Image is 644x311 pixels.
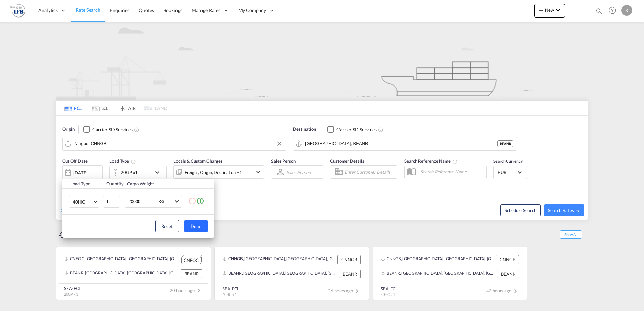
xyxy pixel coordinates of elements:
[155,220,179,232] button: Reset
[73,199,92,205] span: 40HC
[103,196,120,208] input: Qty
[158,199,164,204] div: KG
[128,196,155,207] input: Enter Weight
[102,179,123,189] th: Quantity
[196,197,204,205] md-icon: icon-plus-circle-outline
[184,220,208,232] button: Done
[69,196,99,208] md-select: Choose: 40HC
[127,181,184,187] div: Cargo Weight
[188,197,196,205] md-icon: icon-minus-circle-outline
[62,179,102,189] th: Load Type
